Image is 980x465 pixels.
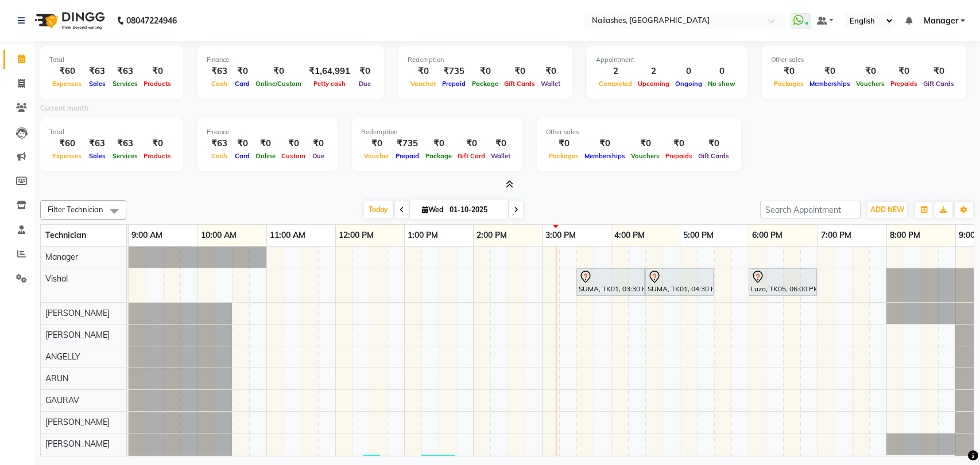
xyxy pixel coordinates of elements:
span: ADD NEW [870,205,904,214]
div: ₹735 [392,137,423,150]
span: [PERSON_NAME] [45,330,110,340]
span: Due [309,152,327,160]
div: ₹0 [920,65,957,78]
div: ₹0 [232,65,253,78]
a: 1:00 PM [405,227,441,244]
span: Wallet [488,152,513,160]
div: ₹0 [546,137,582,150]
div: 2 [596,65,635,78]
span: Expenses [49,152,84,160]
div: ₹63 [110,137,141,150]
div: ₹60 [49,137,84,150]
label: Current month [40,103,88,114]
span: Prepaid [439,80,468,88]
span: Package [469,80,501,88]
div: Finance [207,55,375,65]
div: ₹0 [582,137,628,150]
div: Other sales [546,127,732,137]
div: ₹0 [628,137,663,150]
span: Card [232,152,253,160]
span: Package [423,152,455,160]
span: Memberships [582,152,628,160]
span: No show [705,80,738,88]
a: 12:00 PM [336,227,377,244]
span: Vishal [45,273,68,284]
div: ₹0 [408,65,439,78]
a: 6:00 PM [749,227,785,244]
span: Gift Cards [920,80,957,88]
span: Gift Cards [501,80,538,88]
div: Redemption [361,127,513,137]
span: ANGELLY [45,351,80,362]
span: Sales [86,80,109,88]
div: ₹0 [807,65,853,78]
a: 5:00 PM [680,227,716,244]
span: Online/Custom [253,80,304,88]
div: ₹63 [84,137,110,150]
a: 7:00 PM [818,227,854,244]
span: Card [232,80,253,88]
span: Filter Technician [48,205,103,214]
div: ₹0 [141,65,174,78]
span: Prepaids [663,152,695,160]
div: ₹0 [308,137,328,150]
span: Packages [771,80,807,88]
span: Technician [45,230,86,240]
span: Memberships [807,80,853,88]
div: ₹0 [278,137,308,150]
span: Manager [45,252,78,262]
span: Manager [924,15,958,27]
span: Voucher [408,80,439,88]
a: 10:00 AM [198,227,239,244]
div: ₹0 [141,137,174,150]
input: 2025-10-01 [446,201,503,218]
b: 08047224946 [126,5,177,37]
div: ₹1,64,991 [304,65,355,78]
div: ₹0 [488,137,513,150]
div: ₹0 [253,137,278,150]
div: ₹63 [207,137,232,150]
div: ₹0 [355,65,375,78]
div: ₹0 [888,65,920,78]
span: Due [356,80,374,88]
div: ₹0 [853,65,888,78]
div: ₹0 [455,137,488,150]
div: ₹0 [361,137,392,150]
div: ₹0 [253,65,304,78]
a: 9:00 AM [129,227,165,244]
div: ₹0 [501,65,538,78]
span: GAURAV [45,395,79,405]
div: Appointment [596,55,738,65]
span: Sales [86,152,109,160]
div: 0 [672,65,705,78]
span: Services [110,80,141,88]
span: Products [141,152,174,160]
span: Products [141,80,174,88]
span: Gift Card [455,152,488,160]
div: ₹0 [538,65,563,78]
div: Finance [207,127,328,137]
span: Completed [596,80,635,88]
span: Voucher [361,152,392,160]
div: Redemption [408,55,563,65]
span: Online [253,152,278,160]
button: ADD NEW [867,202,907,218]
a: 11:00 AM [267,227,308,244]
input: Search Appointment [760,201,861,218]
span: Cash [208,80,230,88]
span: [PERSON_NAME] [45,417,110,427]
span: [PERSON_NAME] [45,308,110,318]
span: Wed [419,205,446,214]
span: Gift Cards [695,152,732,160]
span: ARUN [45,373,68,384]
span: Ongoing [672,80,705,88]
div: Luzo, TK05, 06:00 PM-07:00 PM, Nail Extensions Acrylic-Hand [750,270,816,294]
span: Vouchers [628,152,663,160]
a: 4:00 PM [611,227,648,244]
div: ₹63 [207,65,232,78]
div: ₹0 [771,65,807,78]
span: Expenses [49,80,84,88]
div: ₹63 [84,65,110,78]
a: 2:00 PM [474,227,510,244]
div: ₹735 [439,65,469,78]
